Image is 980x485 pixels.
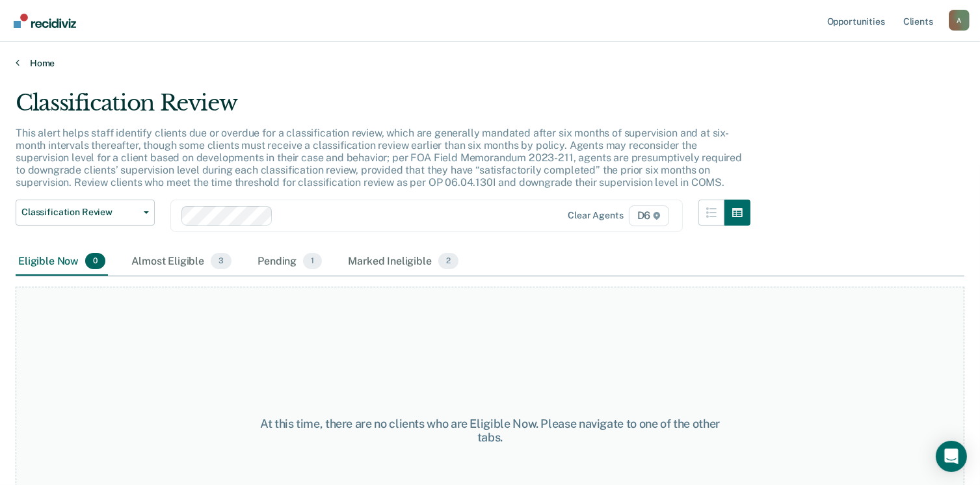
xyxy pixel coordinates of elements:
button: Classification Review [16,200,155,226]
div: Marked Ineligible2 [345,248,461,276]
div: Classification Review [16,90,750,127]
div: Almost Eligible3 [129,248,234,276]
button: Profile dropdown button [949,10,970,31]
div: Pending1 [255,248,324,276]
div: Open Intercom Messenger [936,441,967,472]
span: 2 [438,253,458,270]
div: At this time, there are no clients who are Eligible Now. Please navigate to one of the other tabs. [253,417,727,445]
img: Recidiviz [14,14,76,28]
span: 1 [303,253,322,270]
span: 3 [211,253,232,270]
a: Home [16,57,964,69]
span: D6 [629,205,670,226]
div: A [949,10,970,31]
div: Eligible Now0 [16,248,108,276]
div: Clear agents [568,210,623,221]
span: 0 [85,253,105,270]
p: This alert helps staff identify clients due or overdue for a classification review, which are gen... [16,127,742,189]
span: Classification Review [21,207,139,218]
